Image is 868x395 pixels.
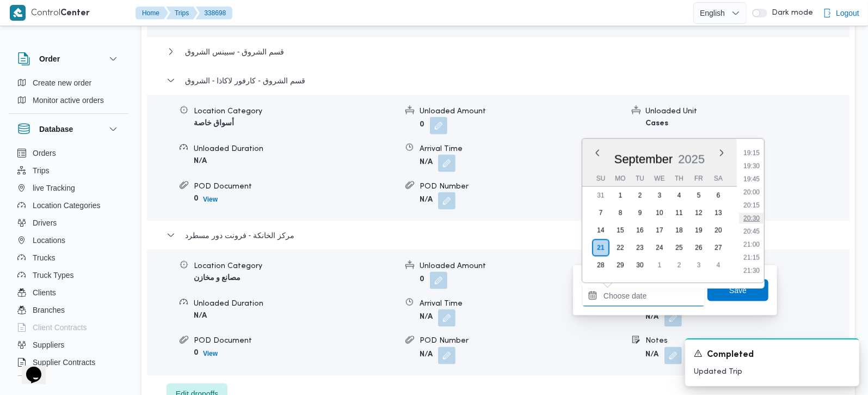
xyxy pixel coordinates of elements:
h3: Order [39,52,60,65]
div: day-1 [651,257,668,275]
button: View [199,193,222,206]
span: Drivers [33,216,57,229]
div: Arrival Time [420,143,623,155]
li: 19:45 [739,174,764,185]
button: Branches [13,301,124,319]
button: Locations [13,232,124,249]
div: Unloaded Unit [646,106,849,117]
b: View [203,350,218,358]
div: Order [9,74,128,113]
div: Unloaded Amount [420,260,623,272]
div: day-31 [592,187,610,205]
input: Press the down key to enter a popover containing a calendar. Press the escape key to close the po... [582,285,705,307]
span: Save [729,284,747,297]
span: Location Categories [33,199,101,212]
div: day-23 [631,240,649,257]
li: 21:15 [739,252,764,263]
button: قسم الشروق - سبينس الشروق [167,45,830,58]
div: Th [670,172,688,187]
b: N/A [646,314,659,321]
b: N/A [646,351,659,358]
b: N/A [420,159,433,166]
button: Trucks [13,249,124,266]
span: Branches [33,303,65,317]
b: 0 [194,350,199,357]
span: Locations [33,234,65,247]
div: مركز الخانكة - فرونت دور مسطرد [147,250,849,375]
button: Next month [717,149,726,157]
div: Unloaded Duration [194,143,397,155]
iframe: chat widget [11,351,46,384]
button: live Tracking [13,179,124,197]
button: Order [17,52,120,65]
b: Cases [646,120,669,127]
div: day-6 [710,187,727,205]
div: day-18 [670,222,688,240]
div: Database [9,144,128,380]
div: day-28 [592,257,610,275]
div: Button. Open the year selector. 2025 is currently selected. [678,152,705,167]
span: Devices [33,373,60,386]
div: day-10 [651,205,668,222]
button: Supplier Contracts [13,354,124,371]
div: day-24 [651,240,668,257]
span: مركز الخانكة - فرونت دور مسطرد [185,229,294,242]
button: Previous Month [593,149,602,157]
button: 338698 [195,7,232,20]
span: Monitor active orders [33,94,104,107]
div: Notes [646,336,849,347]
button: Clients [13,284,124,301]
b: N/A [194,157,207,165]
button: Suppliers [13,336,124,354]
div: day-19 [690,222,707,240]
li: 21:00 [739,239,764,250]
div: day-27 [710,240,727,257]
div: day-14 [592,222,610,240]
b: أسواق خاصة [194,120,234,127]
b: N/A [194,312,207,319]
div: day-8 [612,205,629,222]
div: day-2 [670,257,688,275]
div: Su [592,172,610,187]
span: Truck Types [33,269,73,282]
li: 21:30 [739,265,764,276]
button: Truck Types [13,266,124,284]
div: day-9 [631,205,649,222]
b: مصانع و مخازن [194,275,241,282]
div: Button. Open the month selector. September is currently selected. [614,152,674,167]
div: Sa [710,172,727,187]
button: Create new order [13,74,124,92]
div: day-2 [631,187,649,205]
div: Location Category [194,260,397,272]
div: day-7 [592,205,610,222]
span: قسم الشروق - سبينس الشروق [185,45,284,58]
b: 0 [420,121,424,129]
div: Fr [690,172,707,187]
div: day-4 [710,257,727,275]
span: Completed [707,349,754,362]
div: قسم الشروق - كارفور لاكاذا - الشروق [147,95,849,221]
b: 0 [420,276,424,283]
b: N/A [420,197,433,204]
button: Trips [166,7,198,20]
span: Trucks [33,251,55,264]
div: day-15 [612,222,629,240]
div: day-3 [690,257,707,275]
div: POD Document [194,181,397,192]
button: Database [17,123,120,136]
span: Create new order [33,76,91,89]
div: day-20 [710,222,727,240]
div: day-13 [710,205,727,222]
img: X8yXhbKr1z7QwAAAABJRU5ErkJggg== [10,5,26,21]
div: day-21 [592,240,610,257]
div: Mo [612,172,629,187]
li: 19:15 [739,148,764,159]
div: Location Category [194,106,397,117]
button: View [199,348,222,361]
div: day-22 [612,240,629,257]
li: 20:45 [739,226,764,237]
button: Devices [13,371,124,388]
div: POD Number [420,181,623,192]
button: Home [136,7,168,20]
span: Client Contracts [33,321,87,334]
